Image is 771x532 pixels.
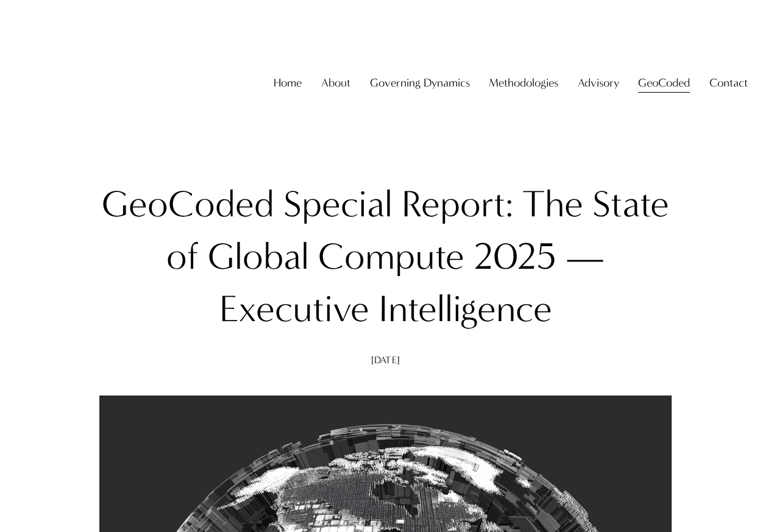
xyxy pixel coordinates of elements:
div: State [592,178,669,230]
div: Intelligence [378,283,552,335]
div: The [522,178,583,230]
div: Executive [219,283,369,335]
a: folder dropdown [638,71,690,94]
span: [DATE] [371,354,400,366]
a: Home [274,71,302,94]
div: 2025 [474,230,556,283]
img: Christopher Sanchez &amp; Co. [23,27,135,139]
div: Special [283,178,393,230]
span: Methodologies [489,73,558,93]
div: GeoCoded [102,178,274,230]
a: folder dropdown [709,71,748,94]
div: — [566,230,605,283]
span: About [321,73,350,93]
span: GeoCoded [638,73,690,93]
span: Advisory [578,73,619,93]
a: folder dropdown [489,71,558,94]
div: Compute [318,230,464,283]
span: Contact [709,73,748,93]
div: Global [208,230,309,283]
a: folder dropdown [578,71,619,94]
span: Governing Dynamics [370,73,470,93]
div: of [166,230,199,283]
a: folder dropdown [321,71,350,94]
a: folder dropdown [370,71,470,94]
div: Report: [402,178,513,230]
